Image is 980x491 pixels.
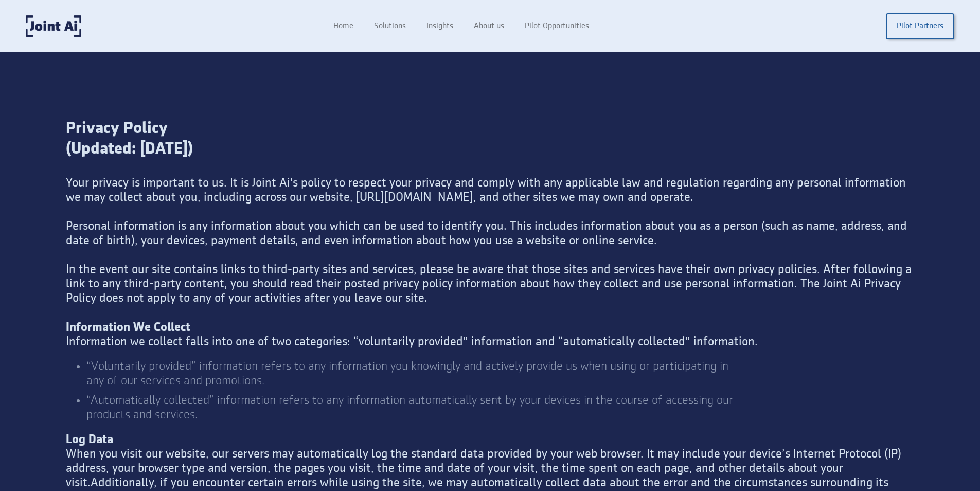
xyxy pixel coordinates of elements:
[66,176,914,349] div: Your privacy is important to us. It is Joint Ai's policy to respect your privacy and comply with ...
[66,118,914,176] div: Privacy Policy (Updated: [DATE])
[514,16,599,36] a: Pilot Opportunities
[66,433,113,446] strong: Log Data
[86,393,744,422] li: “Automatically collected” information refers to any information automatically sent by your device...
[416,16,464,36] a: Insights
[886,13,954,39] a: Pilot Partners
[323,16,364,36] a: Home
[26,15,81,37] a: home
[364,16,416,36] a: Solutions
[464,16,514,36] a: About us
[66,321,190,333] strong: Information We Collect
[86,359,744,388] li: “Voluntarily provided” information refers to any information you knowingly and actively provide u...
